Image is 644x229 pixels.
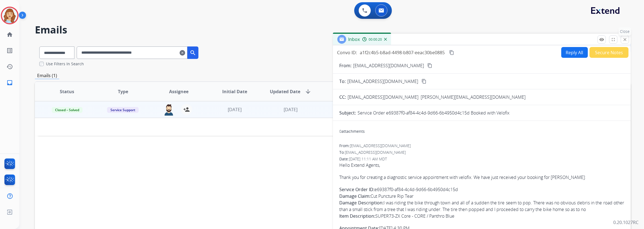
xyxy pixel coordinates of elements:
[169,88,188,95] span: Assignee
[340,143,624,149] div: From:
[421,79,426,84] mat-icon: content_copy
[350,143,411,148] span: [EMAIL_ADDRESS][DOMAIN_NAME]
[561,47,588,58] button: Reply All
[340,162,624,168] p: Hello Extend Agents,
[60,88,74,95] span: Status
[107,107,139,113] span: Service Support
[6,63,13,70] mat-icon: history
[348,78,418,85] span: [EMAIL_ADDRESS][DOMAIN_NAME]
[183,106,190,113] mat-icon: person_add
[360,50,445,56] span: a1f2c4b5-b8ad-4498-b807-eeac30be0885
[340,94,346,100] p: CC:
[340,62,352,69] p: From:
[6,47,13,54] mat-icon: list_alt
[163,104,174,116] img: agent-avatar
[284,106,298,113] span: [DATE]
[6,31,13,38] mat-icon: home
[222,88,247,95] span: Initial Date
[358,110,510,116] p: Service Order e69387f0-af84-4c4d-9d66-6b4950d4c15d Booked with Velofix
[622,37,627,42] mat-icon: close
[340,186,624,219] p: e69387f0-af84-4c4d-9d66-6b4950d4c15d Cut Puncture Rip Tear I was riding the bike through town and...
[340,186,375,192] strong: Service Order ID:
[340,78,346,85] p: To:
[340,193,371,199] strong: Damage Claim:
[180,50,185,56] mat-icon: clear
[348,94,419,100] span: [EMAIL_ADDRESS][DOMAIN_NAME]
[340,200,384,206] strong: Damage Description:
[599,37,604,42] mat-icon: remove_red_eye
[611,37,616,42] mat-icon: fullscreen
[348,36,360,42] span: Inbox
[305,88,311,95] mat-icon: arrow_downward
[340,150,624,155] div: To:
[340,129,365,134] div: attachments
[621,35,629,44] button: Close
[369,37,382,42] span: 00:00:20
[340,156,624,162] div: Date:
[619,27,631,36] p: Close
[613,219,638,226] p: 0.20.1027RC
[270,88,300,95] span: Updated Date
[35,72,59,79] p: Emails (1)
[349,156,387,162] span: [DATE] 11:11 AM MDT
[340,174,624,181] p: Thank you for creating a diagnostic service appointment with velofix. We have just received your ...
[340,129,342,134] span: 0
[52,107,82,113] span: Closed – Solved
[589,47,629,58] button: Secure Notes
[118,88,128,95] span: Type
[345,150,406,155] span: [EMAIL_ADDRESS][DOMAIN_NAME]
[228,106,242,113] span: [DATE]
[2,8,17,23] img: avatar
[46,61,84,67] label: Use Filters In Search
[340,110,356,116] p: Subject:
[427,63,432,68] mat-icon: content_copy
[421,94,526,100] span: [PERSON_NAME][EMAIL_ADDRESS][DOMAIN_NAME]
[337,49,357,56] p: Convo ID:
[190,50,196,56] mat-icon: search
[353,62,424,69] p: [EMAIL_ADDRESS][DOMAIN_NAME]
[35,24,631,35] h2: Emails
[6,79,13,86] mat-icon: inbox
[340,213,376,219] strong: Item Description:
[449,50,454,55] mat-icon: content_copy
